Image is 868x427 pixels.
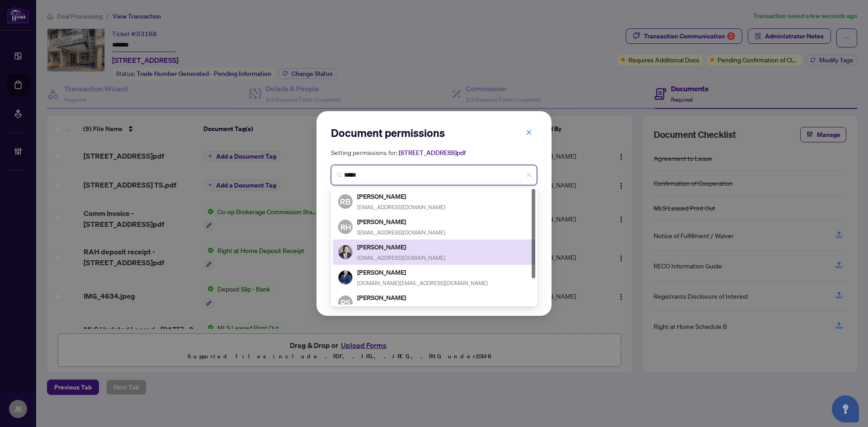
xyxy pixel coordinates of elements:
[337,172,342,178] img: search_icon
[339,271,352,284] img: Profile Icon
[357,229,445,236] span: [EMAIL_ADDRESS][DOMAIN_NAME]
[339,245,352,259] img: Profile Icon
[331,147,537,158] h5: Setting permissions for:
[340,221,351,233] span: RH
[526,129,532,136] span: close
[357,267,488,277] h5: [PERSON_NAME]
[357,216,445,227] h5: [PERSON_NAME]
[526,172,532,178] span: close
[357,191,445,202] h5: [PERSON_NAME]
[832,395,859,422] button: Open asap
[399,149,466,157] span: [STREET_ADDRESS]pdf
[357,242,445,252] h5: [PERSON_NAME]
[340,195,351,208] span: RB
[357,280,488,286] span: [DOMAIN_NAME][EMAIL_ADDRESS][DOMAIN_NAME]
[357,254,445,261] span: [EMAIL_ADDRESS][DOMAIN_NAME]
[357,204,445,211] span: [EMAIL_ADDRESS][DOMAIN_NAME]
[340,296,351,309] span: RS
[357,292,445,303] h5: [PERSON_NAME]
[331,126,537,140] h2: Document permissions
